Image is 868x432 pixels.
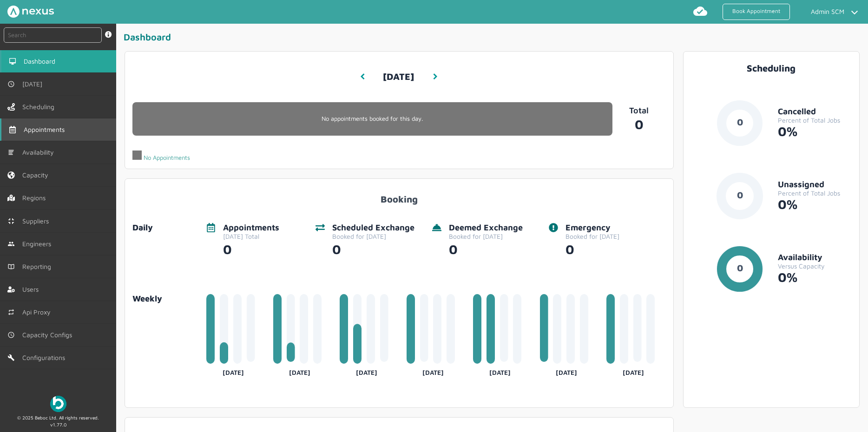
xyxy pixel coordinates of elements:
[7,171,15,179] img: capacity-left-menu.svg
[22,308,54,316] span: Api Proxy
[778,253,852,262] div: Availability
[606,365,660,376] div: [DATE]
[22,171,52,179] span: Capacity
[22,286,42,293] span: Users
[407,365,460,376] div: [DATE]
[737,262,743,273] text: 0
[737,190,743,200] text: 0
[693,4,708,19] img: md-cloud-done.svg
[7,331,15,339] img: md-time.svg
[778,107,852,117] div: Cancelled
[206,365,260,376] div: [DATE]
[778,270,852,285] div: 0%
[332,233,414,240] div: Booked for [DATE]
[778,197,852,212] div: 0%
[691,63,852,73] div: Scheduling
[132,186,666,204] div: Booking
[24,126,68,133] span: Appointments
[7,6,54,18] img: Nexus
[540,365,593,376] div: [DATE]
[7,263,15,270] img: md-book.svg
[132,294,199,304] a: Weekly
[22,149,58,156] span: Availability
[566,240,619,257] div: 0
[273,365,327,376] div: [DATE]
[332,240,414,257] div: 0
[737,117,743,127] text: 0
[778,180,852,190] div: Unassigned
[7,217,15,225] img: md-contract.svg
[7,354,15,361] img: md-build.svg
[7,80,15,88] img: md-time.svg
[723,4,790,20] a: Book Appointment
[9,58,16,65] img: md-desktop.svg
[9,126,16,133] img: appointments-left-menu.svg
[22,263,55,270] span: Reporting
[778,124,852,139] div: 0%
[778,190,852,197] div: Percent of Total Jobs
[449,240,523,257] div: 0
[223,240,279,257] div: 0
[132,223,199,233] div: Daily
[50,396,66,412] img: Beboc Logo
[7,286,15,293] img: user-left-menu.svg
[449,233,523,240] div: Booked for [DATE]
[332,223,414,233] div: Scheduled Exchange
[223,223,279,233] div: Appointments
[449,223,523,233] div: Deemed Exchange
[132,151,190,161] div: No Appointments
[22,194,49,202] span: Regions
[691,100,852,161] a: 0CancelledPercent of Total Jobs0%
[473,365,526,376] div: [DATE]
[22,80,46,88] span: [DATE]
[566,223,619,233] div: Emergency
[22,331,76,339] span: Capacity Configs
[4,27,102,43] input: Search by: Ref, PostCode, MPAN, MPRN, Account, Customer
[7,308,15,316] img: md-repeat.svg
[124,31,864,46] div: Dashboard
[691,173,852,234] a: 0UnassignedPercent of Total Jobs0%
[22,354,69,361] span: Configurations
[22,240,55,248] span: Engineers
[223,233,279,240] div: [DATE] Total
[612,106,666,116] p: Total
[22,217,53,225] span: Suppliers
[383,64,414,90] h3: [DATE]
[778,262,852,270] div: Versus Capacity
[7,149,15,156] img: md-list.svg
[7,194,15,202] img: regions.left-menu.svg
[24,58,59,65] span: Dashboard
[7,240,15,248] img: md-people.svg
[340,365,393,376] div: [DATE]
[566,233,619,240] div: Booked for [DATE]
[22,103,58,111] span: Scheduling
[612,115,666,132] a: 0
[778,117,852,124] div: Percent of Total Jobs
[7,103,15,111] img: scheduling-left-menu.svg
[132,115,612,122] p: No appointments booked for this day.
